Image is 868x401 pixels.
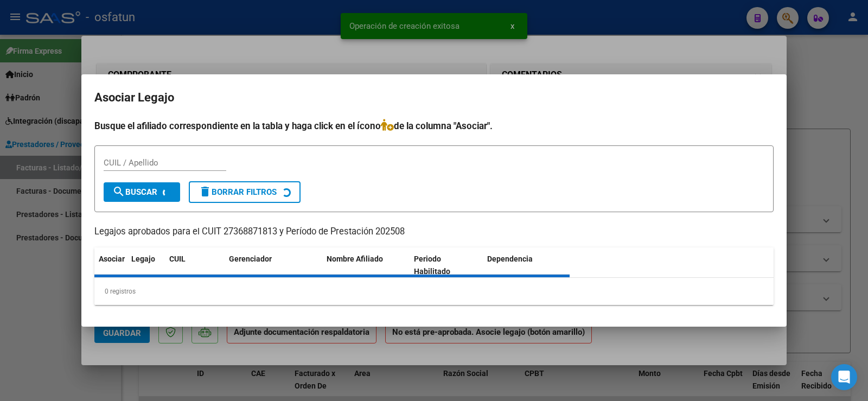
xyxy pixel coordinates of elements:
button: Buscar [104,182,180,202]
span: Asociar [99,254,125,263]
div: Open Intercom Messenger [831,364,857,390]
span: Gerenciador [229,254,272,263]
h2: Asociar Legajo [94,87,774,108]
span: Borrar Filtros [199,187,277,197]
span: Buscar [112,187,157,197]
datatable-header-cell: Gerenciador [225,247,322,283]
span: Nombre Afiliado [327,254,383,263]
datatable-header-cell: Dependencia [483,247,570,283]
h4: Busque el afiliado correspondiente en la tabla y haga click en el ícono de la columna "Asociar". [94,119,774,133]
span: Periodo Habilitado [414,254,450,276]
mat-icon: search [112,185,125,198]
span: Legajo [131,254,155,263]
datatable-header-cell: CUIL [165,247,225,283]
div: 0 registros [94,278,774,305]
button: Borrar Filtros [189,181,301,203]
p: Legajos aprobados para el CUIT 27368871813 y Período de Prestación 202508 [94,225,774,239]
span: CUIL [169,254,186,263]
datatable-header-cell: Asociar [94,247,127,283]
span: Dependencia [487,254,533,263]
mat-icon: delete [199,185,212,198]
datatable-header-cell: Nombre Afiliado [322,247,410,283]
datatable-header-cell: Periodo Habilitado [410,247,483,283]
datatable-header-cell: Legajo [127,247,165,283]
